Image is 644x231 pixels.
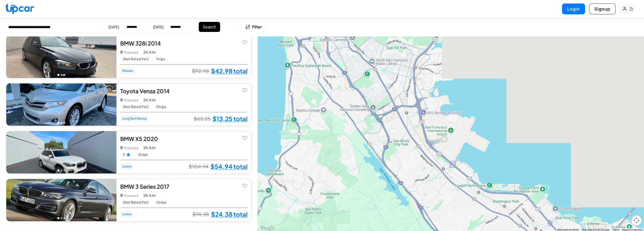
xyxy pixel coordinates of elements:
[143,193,155,198] span: 24.4 mi
[241,134,248,141] button: Add to favorites
[63,217,65,219] button: Go to photo 3
[120,163,134,169] span: Luxury
[120,116,149,122] span: Long Term Rental
[153,24,164,29] div: [DATE]
[57,169,59,171] button: Go to photo 1
[156,105,166,109] span: 0 trips
[120,87,248,95] div: Toyota Venza 2014
[589,4,616,14] button: Signup
[612,228,619,231] a: Terms (opens in new tab)
[57,122,59,124] button: Go to photo 1
[252,24,262,30] span: Filter
[211,211,248,217] a: $24.38 total
[241,22,266,32] button: Open filters
[63,74,65,76] button: Go to photo 3
[123,105,149,109] span: (Not Rated Yet)
[143,97,155,103] span: 24.4 mi
[120,39,248,47] div: BMW 328i 2014
[60,217,62,219] button: Go to photo 2
[57,217,59,219] button: Go to photo 1
[631,215,641,225] button: Map camera controls
[57,74,59,76] button: Go to photo 1
[156,200,166,204] span: 0 trips
[120,211,134,217] span: Luxury
[189,164,209,169] span: $104.94
[211,163,248,170] a: $54.94 total
[241,182,248,189] button: Add to favorites
[194,116,211,121] span: $63.25
[213,115,248,122] a: $13.25 total
[143,145,155,150] span: 24.4 mi
[123,200,149,204] span: (Not Rated Yet)
[211,68,248,74] a: $42.98 total
[6,83,116,126] img: Car Image
[192,211,209,217] span: $74.38
[120,97,138,104] p: Fremont
[60,169,62,171] button: Go to photo 2
[60,74,62,76] button: Go to photo 2
[143,50,155,55] span: 24.4 mi
[562,4,585,14] button: Login
[241,86,248,94] button: Add to favorites
[126,152,131,157] img: Star Rating
[5,3,34,14] img: Upcar Logo
[6,36,116,78] img: Car Image
[123,57,149,61] span: (Not Rated Yet)
[120,135,248,143] div: BMW X5 2020
[120,68,135,74] span: Minivan
[582,228,609,231] span: Map data ©2025 Google
[120,144,138,151] p: Fremont
[192,68,209,74] span: $92.98
[241,39,248,46] button: Add to favorites
[120,183,248,190] div: BMW 3 Series 2017
[60,122,62,124] button: Go to photo 2
[6,131,116,173] img: Car Image
[120,192,138,199] p: Fremont
[120,49,138,56] p: Fremont
[123,152,131,157] span: 5
[156,57,165,61] span: 1 trips
[108,24,119,29] div: [DATE]
[622,228,642,231] a: Report a map error
[63,122,65,124] button: Go to photo 3
[138,152,148,157] span: 2 trips
[6,179,116,221] img: Car Image
[199,22,220,32] button: Search
[63,169,65,171] button: Go to photo 3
